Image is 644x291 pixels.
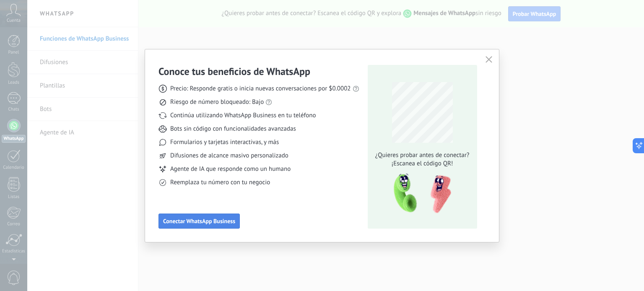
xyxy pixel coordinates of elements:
button: Conectar WhatsApp Business [158,214,240,229]
img: qr-pic-1x.png [387,171,453,216]
span: Difusiones de alcance masivo personalizado [170,152,288,160]
span: Formularios y tarjetas interactivas, y más [170,138,279,147]
span: ¿Quieres probar antes de conectar? [373,151,472,160]
span: Agente de IA que responde como un humano [170,165,291,173]
span: Bots sin código con funcionalidades avanzadas [170,125,296,133]
span: ¡Escanea el código QR! [373,160,472,168]
span: Precio: Responde gratis o inicia nuevas conversaciones por $0.0002 [170,85,351,93]
h3: Conoce tus beneficios de WhatsApp [158,65,310,78]
span: Conectar WhatsApp Business [163,218,235,224]
span: Riesgo de número bloqueado: Bajo [170,98,264,106]
span: Reemplaza tu número con tu negocio [170,178,270,187]
span: Continúa utilizando WhatsApp Business en tu teléfono [170,111,316,120]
